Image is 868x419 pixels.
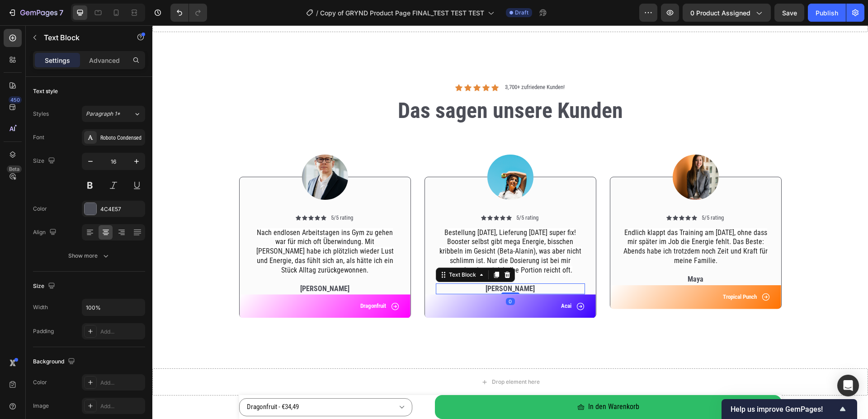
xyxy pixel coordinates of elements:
button: Paragraph 1* [82,106,145,122]
div: Rich Text Editor. Editing area: main [98,202,247,251]
div: Color [33,378,47,386]
div: Align [33,226,58,239]
div: Background [33,356,77,368]
div: Padding [33,327,54,335]
div: Add... [100,328,143,336]
span: Paragraph 1* [86,110,120,118]
div: Rich Text Editor. Editing area: main [98,258,247,269]
span: Nach endlosen Arbeitstagen ins Gym zu gehen war für mich oft Überwindung. Mit [PERSON_NAME] habe ... [104,203,241,249]
button: Save [774,4,804,22]
div: Add... [100,402,143,410]
p: Text Block [44,32,121,43]
input: Auto [82,299,145,315]
div: Roboto Condensed [100,134,143,142]
p: Settings [45,56,70,65]
button: In den Warenkorb [283,370,629,394]
img: gempages_563269290749330194-5cf94fa7-2971-4c31-9c34-77bc629dd015.jpg [520,129,566,174]
div: Styles [33,110,49,118]
img: gempages_563269290749330194-7a2f309d-493f-40d7-be72-466c43b35d60.jpg [335,129,381,174]
p: Acai [409,277,419,285]
span: Save [782,9,797,17]
div: In den Warenkorb [436,375,487,388]
div: Show more [68,251,110,260]
div: Rich Text Editor. Editing area: main [469,249,618,260]
div: Drop element here [340,353,387,360]
span: Endlich klappt das Training am [DATE], ohne dass mir später im Job die Energie fehlt. Das Beste: ... [471,203,615,240]
p: 5/5 rating [364,189,386,197]
span: Draft [515,9,528,17]
span: / [316,8,318,18]
div: Rich Text Editor. Editing area: main [469,202,618,241]
img: gempages_563269290749330194-6cf69fc2-4c6a-4668-b7a0-f2138be305c5.jpg [150,129,196,174]
div: Add... [100,379,143,387]
div: 0 [354,273,363,280]
p: [PERSON_NAME] [99,259,246,268]
div: 4C4E57 [100,205,143,213]
p: Advanced [89,56,120,65]
div: Open Intercom Messenger [837,375,859,396]
div: 450 [9,96,22,104]
span: Bestellung [DATE], Lieferung [DATE] super fix! Booster selbst gibt mega Energie, bisschen kribbel... [287,203,429,249]
div: Text style [33,87,58,95]
p: Dragonfruit [208,277,234,285]
div: Image [33,402,49,410]
div: Publish [816,8,838,18]
p: 5/5 rating [179,189,201,197]
p: Maya [470,250,617,259]
h2: Das sagen unsere Kunden [87,71,629,100]
p: Tropical Punch [571,268,604,276]
button: Show more [33,248,145,264]
div: Size [33,155,57,167]
span: 0 product assigned [690,8,750,18]
button: 0 product assigned [683,4,771,22]
p: 5/5 rating [549,189,571,197]
button: Publish [808,4,846,22]
div: Width [33,303,48,311]
button: Show survey - Help us improve GemPages! [731,404,848,414]
div: Text Block [295,245,325,254]
div: Beta [7,165,22,173]
span: Help us improve GemPages! [731,405,837,414]
div: Font [33,133,44,141]
iframe: Design area [152,25,868,419]
button: 7 [4,4,67,22]
p: 3,700+ zufriedene Kunden! [353,58,412,66]
span: Copy of GRYND Product Page FINAL_TEST TEST TEST [320,8,484,18]
p: [PERSON_NAME] [284,259,432,268]
div: Undo/Redo [170,4,207,22]
p: 7 [59,7,63,18]
div: Color [33,205,47,213]
div: Size [33,280,57,292]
